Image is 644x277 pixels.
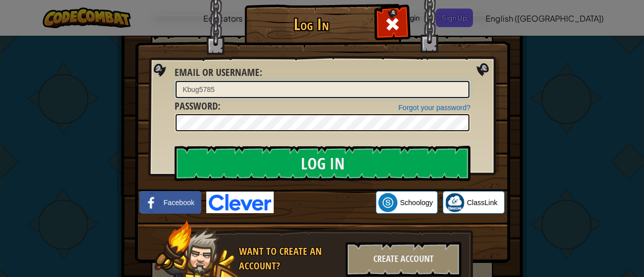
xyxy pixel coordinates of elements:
img: facebook_small.png [142,193,161,212]
img: classlink-logo-small.png [445,193,464,212]
a: Forgot your password? [398,104,470,112]
span: ClassLink [467,198,498,208]
span: Facebook [164,198,194,208]
img: schoology.png [378,193,397,212]
div: Create Account [346,242,461,277]
span: Password [175,99,218,113]
label: : [175,99,220,114]
img: clever-logo-blue.png [206,192,274,213]
span: Email or Username [175,65,260,79]
iframe: Sign in with Google Button [274,192,376,214]
input: Log In [175,146,470,181]
span: Schoology [400,198,433,208]
div: Want to create an account? [239,244,340,273]
h1: Log In [247,16,375,33]
label: : [175,65,262,80]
